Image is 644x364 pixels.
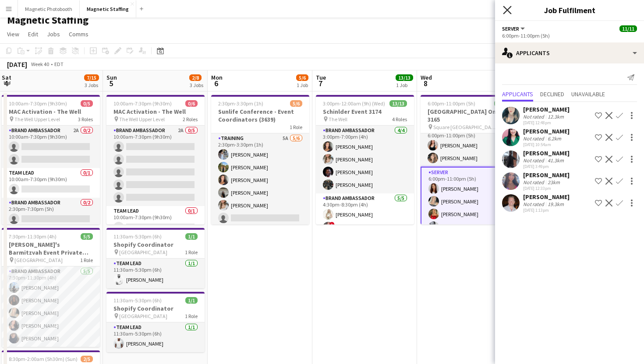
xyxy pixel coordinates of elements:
app-card-role: Server8/86:00pm-11:00pm (5h)[PERSON_NAME][PERSON_NAME][PERSON_NAME][PERSON_NAME] [421,167,519,287]
app-card-role: Brand Ambassador4/43:00pm-7:00pm (4h)[PERSON_NAME][PERSON_NAME][PERSON_NAME][PERSON_NAME] [316,126,414,193]
span: Edit [28,30,38,38]
span: 8:30pm-2:00am (5h30m) (Sun) [9,356,78,362]
span: 1 Role [290,124,302,130]
div: [DATE] 3:49pm [523,164,570,169]
h1: Magnetic Staffing [7,14,88,27]
span: 10:00am-7:30pm (9h30m) [9,100,67,107]
span: ! [329,222,335,227]
h3: Sunlife Conference - Event Coordinators (3639) [211,108,309,123]
h3: Shopify Coordinator [106,241,205,248]
span: 11:30am-5:30pm (6h) [113,233,162,240]
div: 3 Jobs [190,82,203,88]
div: 6.2km [546,135,563,142]
h3: Job Fulfilment [495,4,644,16]
span: Square [GEOGRAPHIC_DATA] [433,124,497,130]
button: Magnetic Photobooth [18,0,80,17]
span: 1 Role [80,257,93,263]
div: [PERSON_NAME] [523,149,570,157]
button: Magnetic Staffing [80,0,136,17]
app-card-role: Brand Ambassador5/57:30pm-11:30pm (4h)[PERSON_NAME][PERSON_NAME][PERSON_NAME][PERSON_NAME][PERSON... [2,266,100,347]
div: [DATE] 12:33pm [523,185,570,191]
a: Comms [65,28,92,40]
div: [PERSON_NAME] [523,127,570,135]
span: 7/15 [84,74,99,81]
span: 1/1 [185,233,198,240]
a: Edit [25,28,42,40]
span: Comms [69,30,88,38]
span: [GEOGRAPHIC_DATA] [119,313,167,319]
app-job-card: 11:30am-5:30pm (6h)1/1Shopify Coordinator [GEOGRAPHIC_DATA]1 RoleTeam Lead1/111:30am-5:30pm (6h)[... [106,228,205,288]
h3: MAC Activation - The Well [2,108,100,115]
div: Not rated [523,113,546,120]
span: Server [502,25,519,32]
span: 5 [105,78,117,88]
div: 41.3km [546,157,566,164]
div: Applicants [495,42,644,63]
div: 3 Jobs [85,82,99,88]
app-job-card: 3:00pm-12:00am (9h) (Wed)13/13Schinlder Event 3174 The Well4 RolesBrand Ambassador4/43:00pm-7:00p... [316,95,414,224]
div: 1 Job [297,82,308,88]
div: [DATE] 10:54am [523,142,570,147]
span: 6:00pm-11:00pm (5h) [428,100,475,107]
span: 5/6 [296,74,308,81]
span: Sun [106,73,117,81]
div: [DATE] 12:48pm [523,120,570,126]
div: [PERSON_NAME] [523,105,570,113]
span: 3 Roles [78,116,93,122]
span: [GEOGRAPHIC_DATA] [14,257,63,263]
span: 2 Roles [183,116,198,122]
div: 12.3km [546,113,566,120]
div: [PERSON_NAME] [523,193,570,201]
span: 1/1 [185,297,198,304]
app-job-card: 11:30am-5:30pm (6h)1/1Shopify Coordinator [GEOGRAPHIC_DATA]1 RoleTeam Lead1/111:30am-5:30pm (6h)[... [106,292,205,352]
h3: Shopify Coordinator [106,304,205,312]
app-job-card: 2:30pm-3:30pm (1h)5/6Sunlife Conference - Event Coordinators (3639)1 RoleTraining5A5/62:30pm-3:30... [211,95,309,224]
span: View [7,30,19,38]
app-card-role: Team Lead0/110:00am-7:30pm (9h30m) [106,206,205,236]
app-card-role: Training5A5/62:30pm-3:30pm (1h)[PERSON_NAME][PERSON_NAME][PERSON_NAME][PERSON_NAME][PERSON_NAME] [211,133,309,227]
span: 7 [315,78,326,88]
app-card-role: Brand Ambassador2A0/210:00am-7:30pm (9h30m) [2,126,100,168]
span: 11/11 [494,100,512,107]
span: Wed [421,73,432,81]
span: 4 Roles [392,116,407,122]
app-job-card: 10:00am-7:30pm (9h30m)0/6MAC Activation - The Well The Well Upper Level2 RolesBrand Ambassador2A0... [106,95,205,224]
h3: [PERSON_NAME]'s Barmitzvah Event Private Residence [2,241,100,256]
div: EDT [54,61,64,67]
div: [PERSON_NAME] [523,171,570,179]
span: 6 [210,78,223,88]
span: Mon [211,73,223,81]
a: View [4,28,23,40]
span: The Well Upper Level [14,116,60,122]
span: 8 [419,78,432,88]
span: 13/13 [396,74,413,81]
span: 11:30am-5:30pm (6h) [113,297,162,304]
app-job-card: 10:00am-7:30pm (9h30m)0/5MAC Activation - The Well The Well Upper Level3 RolesBrand Ambassador2A0... [2,95,100,224]
h3: [GEOGRAPHIC_DATA] One - 3165 [421,108,519,123]
span: Declined [540,91,564,97]
span: 13/13 [389,100,407,107]
span: Week 40 [29,61,51,67]
app-card-role: Brand Ambassador5/54:30pm-8:30pm (4h)[PERSON_NAME]![PERSON_NAME] [316,193,414,274]
span: 1 Role [185,313,198,319]
app-card-role: Brand Ambassador2A0/510:00am-7:30pm (9h30m) [106,126,205,206]
div: Not rated [523,157,546,164]
app-job-card: 6:00pm-11:00pm (5h)11/11[GEOGRAPHIC_DATA] One - 3165 Square [GEOGRAPHIC_DATA]3 RolesCoat Check2/2... [421,95,519,224]
div: Not rated [523,179,546,185]
app-card-role: Coat Check2/26:00pm-11:00pm (5h)[PERSON_NAME][PERSON_NAME] [421,124,519,167]
div: 19.3km [546,201,566,207]
span: 11/11 [619,25,637,32]
span: 1 Role [185,249,198,255]
span: 5/6 [290,100,302,107]
app-card-role: Team Lead1/111:30am-5:30pm (6h)[PERSON_NAME] [106,322,205,352]
span: 5/5 [81,233,93,240]
div: Not rated [523,201,546,207]
span: [GEOGRAPHIC_DATA] [119,249,167,255]
span: 4 [0,78,11,88]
